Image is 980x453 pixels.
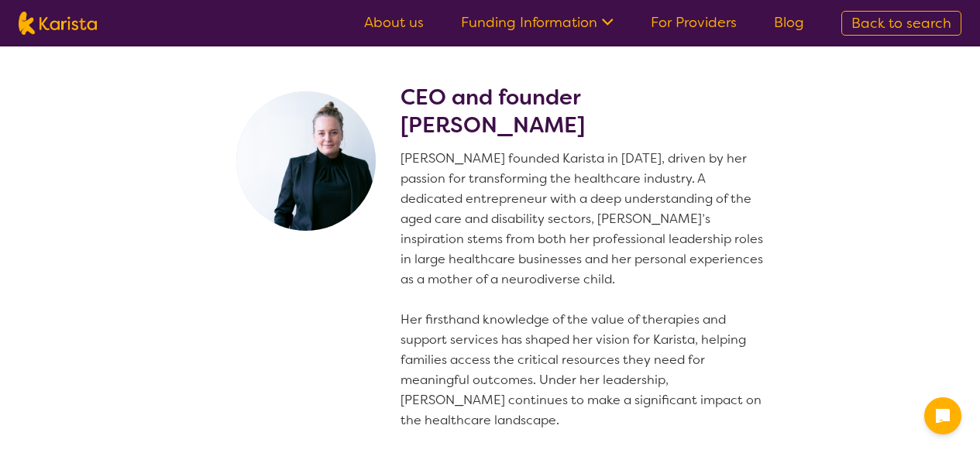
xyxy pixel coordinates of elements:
[461,13,614,32] a: Funding Information
[774,13,804,32] a: Blog
[851,14,951,33] span: Back to search
[651,13,737,32] a: For Providers
[401,84,769,139] h2: CEO and founder [PERSON_NAME]
[364,13,424,32] a: About us
[401,149,769,431] p: [PERSON_NAME] founded Karista in [DATE], driven by her passion for transforming the healthcare in...
[19,12,97,35] img: Karista logo
[841,11,961,36] a: Back to search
